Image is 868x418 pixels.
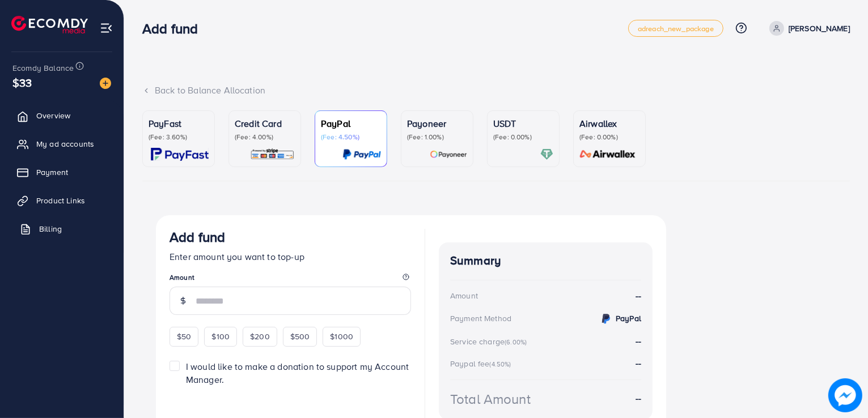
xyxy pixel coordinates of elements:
p: Credit Card [235,117,295,130]
img: card [430,148,467,161]
span: $33 [12,74,32,91]
small: (4.50%) [490,360,511,369]
img: credit [599,312,613,326]
a: My ad accounts [9,133,115,155]
span: I would like to make a donation to support my Account Manager. [186,360,409,386]
strong: -- [636,335,641,347]
p: (Fee: 0.00%) [579,133,640,142]
img: image [100,78,111,89]
p: (Fee: 1.00%) [407,133,467,142]
span: $200 [250,331,270,342]
img: card [342,148,381,161]
strong: -- [636,289,641,302]
a: [PERSON_NAME] [765,21,850,36]
img: logo [11,16,88,33]
span: $50 [177,331,191,342]
a: Product Links [9,189,115,212]
span: $500 [290,331,310,342]
img: image [828,378,862,412]
p: (Fee: 4.50%) [321,133,381,142]
p: (Fee: 0.00%) [493,133,553,142]
legend: Amount [170,272,411,287]
strong: PayPal [616,313,641,324]
strong: -- [636,357,641,369]
p: [PERSON_NAME] [789,22,850,35]
img: card [576,148,640,161]
span: Product Links [36,195,85,206]
a: Payment [9,161,115,184]
span: $1000 [330,331,353,342]
h4: Summary [450,254,641,268]
div: Payment Method [450,313,511,324]
div: Paypal fee [450,358,515,369]
img: card [540,148,553,161]
img: menu [100,22,113,35]
span: Ecomdy Balance [12,62,74,74]
div: Total Amount [450,389,531,409]
div: Amount [450,290,478,301]
img: card [250,148,295,161]
h3: Add fund [142,20,207,37]
div: Back to Balance Allocation [142,84,850,97]
p: (Fee: 4.00%) [235,133,295,142]
p: USDT [493,117,553,130]
span: Overview [36,110,70,121]
p: PayPal [321,117,381,130]
span: adreach_new_package [638,25,714,32]
img: card [151,148,209,161]
a: Billing [9,217,115,240]
strong: -- [636,392,641,405]
small: (6.00%) [505,338,527,347]
p: (Fee: 3.60%) [149,133,209,142]
p: Enter amount you want to top-up [170,250,411,263]
h3: Add fund [170,229,225,245]
a: adreach_new_package [628,20,723,37]
span: Payment [36,167,68,178]
p: Airwallex [579,117,640,130]
span: My ad accounts [36,138,94,150]
p: Payoneer [407,117,467,130]
a: Overview [9,104,115,127]
p: PayFast [149,117,209,130]
span: Billing [39,223,62,234]
span: $100 [211,331,230,342]
div: Service charge [450,336,530,347]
